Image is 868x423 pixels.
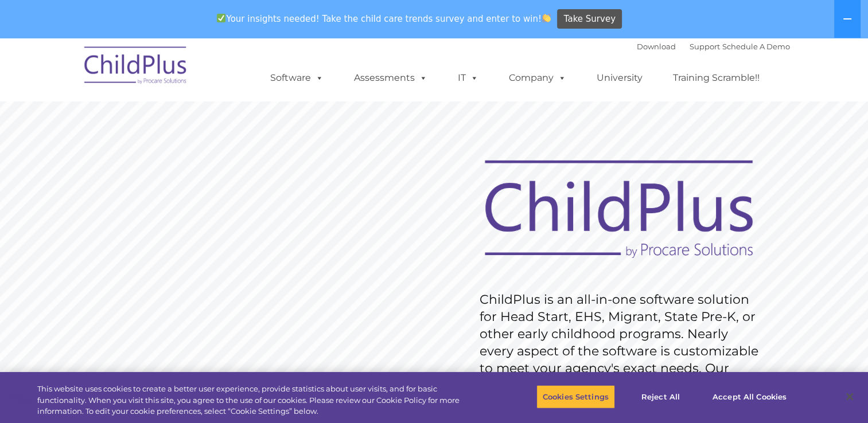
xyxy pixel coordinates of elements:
[722,42,790,51] a: Schedule A Demo
[637,42,790,51] font: |
[585,66,654,89] a: University
[79,38,193,96] img: ChildPlus by Procare Solutions
[637,42,676,51] a: Download
[212,7,556,30] span: Your insights needed! Take the child care trends survey and enter to win!
[557,9,622,29] a: Take Survey
[690,42,720,51] a: Support
[37,383,477,417] div: This website uses cookies to create a better user experience, provide statistics about user visit...
[480,291,764,412] rs-layer: ChildPlus is an all-in-one software solution for Head Start, EHS, Migrant, State Pre-K, or other ...
[536,385,615,409] button: Cookies Settings
[661,66,771,89] a: Training Scramble!!
[497,66,578,89] a: Company
[706,385,793,409] button: Accept All Cookies
[625,385,696,409] button: Reject All
[446,66,490,89] a: IT
[564,9,616,29] span: Take Survey
[542,14,551,22] img: 👏
[837,384,862,409] button: Close
[217,14,225,22] img: ✅
[259,66,335,89] a: Software
[342,66,439,89] a: Assessments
